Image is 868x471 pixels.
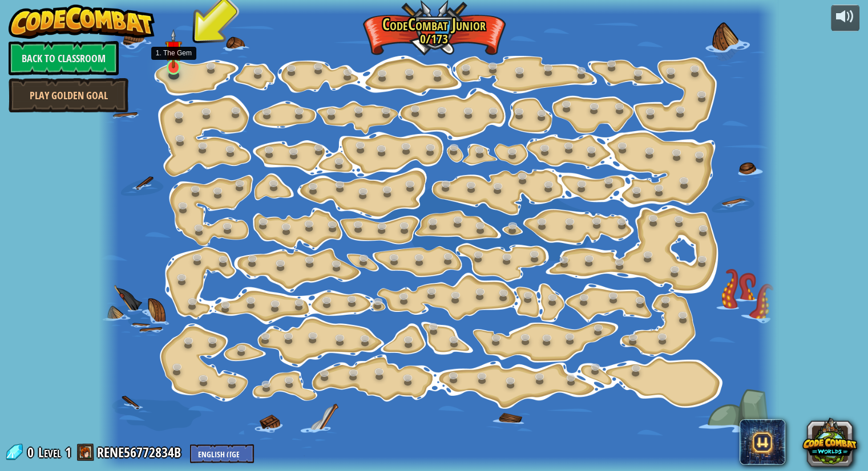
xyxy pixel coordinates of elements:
[27,443,37,461] span: 0
[9,78,128,112] a: Play Golden Goal
[9,41,119,75] a: Back to Classroom
[38,443,61,462] span: Level
[9,5,155,39] img: CodeCombat - Learn how to code by playing a game
[97,443,184,461] a: RENE56772834B
[65,443,71,461] span: 1
[165,29,182,68] img: level-banner-unstarted.png
[831,5,859,31] button: Adjust volume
